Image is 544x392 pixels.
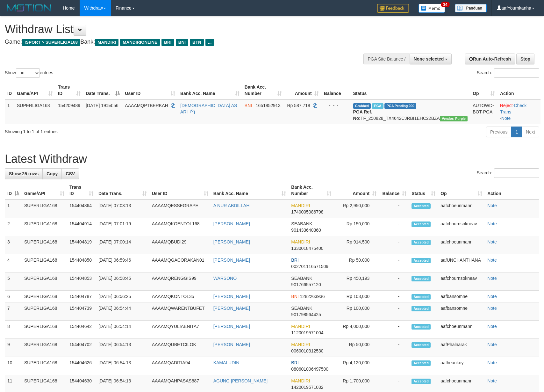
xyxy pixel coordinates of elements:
[149,302,211,321] td: AAAAMQWARENTBUFET
[5,3,53,13] img: MOTION_logo.png
[494,168,539,178] input: Search:
[83,81,122,99] th: Date Trans.: activate to sort column descending
[379,254,409,272] td: -
[291,228,321,233] span: Copy 901433640360 to clipboard
[487,324,497,329] a: Note
[379,321,409,339] td: -
[96,181,149,200] th: Date Trans.: activate to sort column ascending
[22,181,67,200] th: Game/API: activate to sort column ascending
[291,276,312,281] span: SEABANK
[125,103,168,108] span: AAAAMQPTBERKAH
[291,330,323,335] span: Copy 1120019571004 to clipboard
[379,272,409,291] td: -
[149,181,211,200] th: User ID: activate to sort column ascending
[334,218,379,236] td: Rp 150,000
[149,218,211,236] td: AAAAMQKOENTOL168
[353,109,372,121] b: PGA Ref. No:
[379,236,409,254] td: -
[22,218,67,236] td: SUPERLIGA168
[5,81,14,99] th: ID
[149,357,211,375] td: AAAAMQADITIA94
[66,171,75,176] span: CSV
[67,357,96,375] td: 154404626
[67,200,96,218] td: 154404864
[291,203,310,208] span: MANDIRI
[379,181,409,200] th: Balance: activate to sort column ascending
[245,103,252,108] span: BNI
[149,339,211,357] td: AAAAMQUBETCILOK
[379,357,409,375] td: -
[438,200,485,218] td: aafchoeunmanni
[47,171,58,176] span: Copy
[5,272,22,291] td: 5
[22,321,67,339] td: SUPERLIGA168
[58,103,80,108] span: 154209489
[291,306,312,311] span: SEABANK
[213,342,250,347] a: [PERSON_NAME]
[14,81,55,99] th: Game/API: activate to sort column ascending
[497,81,540,99] th: Action
[438,339,485,357] td: aafPhalnarak
[438,357,485,375] td: aafheankoy
[284,81,321,99] th: Amount: activate to sort column ascending
[67,339,96,357] td: 154404702
[161,39,174,46] span: BRI
[412,294,431,300] span: Accepted
[516,54,534,64] a: Stop
[440,116,468,121] span: Vendor URL: https://trx4.1velocity.biz
[149,272,211,291] td: AAAAMQRENGGIS99
[291,385,323,390] span: Copy 1420019571032 to clipboard
[477,68,539,78] label: Search:
[351,99,470,124] td: TF_250828_TX4642CJRBI1EHC22BZA
[487,342,497,347] a: Note
[61,168,79,179] a: CSV
[412,379,431,384] span: Accepted
[291,258,298,263] span: BRI
[470,99,497,124] td: AUTOWD-BOT-PGA
[438,291,485,302] td: aafbansomne
[334,200,379,218] td: Rp 2,950,000
[67,272,96,291] td: 154404853
[96,357,149,375] td: [DATE] 06:54:13
[9,171,39,176] span: Show 25 rows
[149,291,211,302] td: AAAAMQKONTOL35
[213,221,250,226] a: [PERSON_NAME]
[291,342,310,347] span: MANDIRI
[149,200,211,218] td: AAAAMQESSEGRAPE
[5,357,22,375] td: 10
[321,81,351,99] th: Balance
[511,127,522,137] a: 1
[149,236,211,254] td: AAAAMQBUDI29
[291,282,321,287] span: Copy 901766557120 to clipboard
[16,68,40,78] select: Showentries
[412,276,431,281] span: Accepted
[487,360,497,365] a: Note
[22,272,67,291] td: SUPERLIGA168
[410,54,452,64] button: None selected
[22,200,67,218] td: SUPERLIGA168
[334,272,379,291] td: Rp 450,193
[5,339,22,357] td: 9
[438,302,485,321] td: aafbansomne
[22,302,67,321] td: SUPERLIGA168
[5,181,22,200] th: ID: activate to sort column descending
[190,39,204,46] span: BTN
[86,103,118,108] span: [DATE] 19:54:56
[334,339,379,357] td: Rp 50,000
[5,153,539,165] h1: Latest Withdraw
[5,23,356,36] h1: Withdraw List
[213,306,250,311] a: [PERSON_NAME]
[291,239,310,244] span: MANDIRI
[22,254,67,272] td: SUPERLIGA168
[414,56,444,62] span: None selected
[95,39,118,46] span: MANDIRI
[379,339,409,357] td: -
[412,221,431,227] span: Accepted
[412,342,431,348] span: Accepted
[291,367,328,372] span: Copy 080601006497500 to clipboard
[5,302,22,321] td: 7
[379,302,409,321] td: -
[242,81,285,99] th: Bank Acc. Number: activate to sort column ascending
[96,236,149,254] td: [DATE] 07:00:14
[470,81,497,99] th: Op: activate to sort column ascending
